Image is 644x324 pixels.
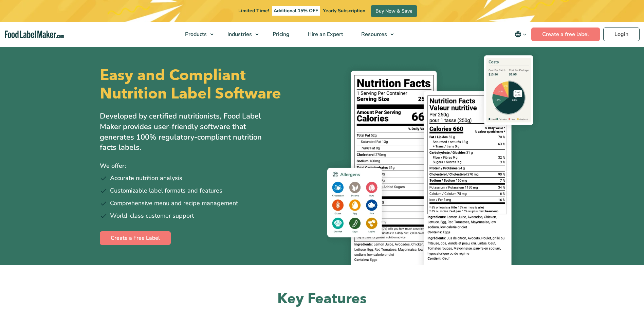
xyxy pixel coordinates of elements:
span: World-class customer support [110,211,194,220]
h1: Easy and Compliant Nutrition Label Software [100,66,316,103]
span: Customizable label formats and features [110,186,222,195]
span: Additional 15% OFF [272,6,320,16]
a: Login [603,28,640,41]
span: Products [183,31,207,38]
span: Comprehensive menu and recipe management [110,199,238,208]
p: We offer: [100,161,317,171]
a: Resources [352,22,397,47]
span: Yearly Subscription [323,7,365,14]
a: Products [176,22,217,47]
span: Hire an Expert [306,31,344,38]
a: Industries [219,22,262,47]
a: Create a free label [531,28,600,41]
span: Resources [359,31,388,38]
p: Developed by certified nutritionists, Food Label Maker provides user-friendly software that gener... [100,111,276,153]
a: Pricing [264,22,297,47]
a: Hire an Expert [299,22,351,47]
a: Buy Now & Save [371,5,417,17]
span: Pricing [271,31,290,38]
h2: Key Features [100,290,545,308]
span: Industries [225,31,253,38]
span: Accurate nutrition analysis [110,174,182,183]
span: Limited Time! [238,7,269,14]
a: Create a Free Label [100,231,171,245]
